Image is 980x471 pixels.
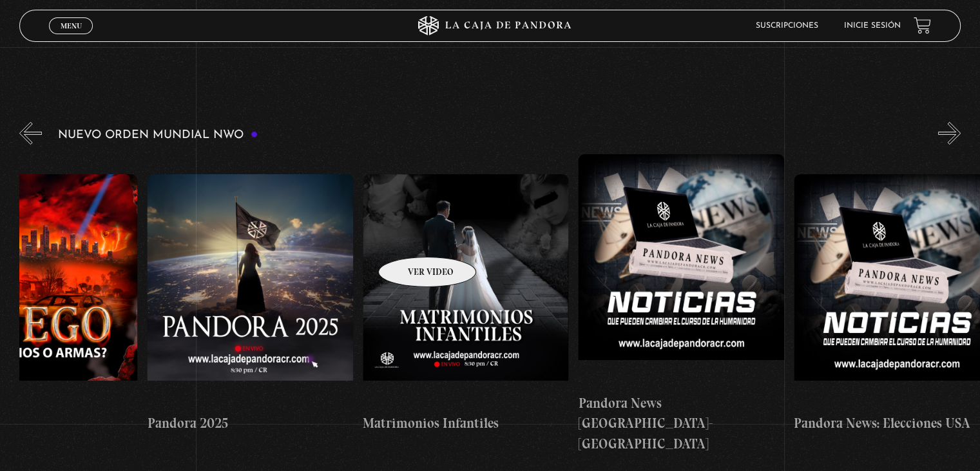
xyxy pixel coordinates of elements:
h3: Nuevo Orden Mundial NWO [58,129,258,141]
a: Suscripciones [756,22,818,30]
a: Pandora News [GEOGRAPHIC_DATA]-[GEOGRAPHIC_DATA] [578,154,783,454]
h4: Matrimonios Infantiles [363,413,568,434]
h4: Pandora 2025 [147,413,352,434]
span: Menu [61,22,82,30]
span: Cerrar [56,32,86,41]
h4: Pandora News [GEOGRAPHIC_DATA]-[GEOGRAPHIC_DATA] [578,393,783,454]
button: Previous [19,122,42,145]
a: Matrimonios Infantiles [363,154,568,454]
a: Pandora 2025 [147,154,352,454]
a: View your shopping cart [914,17,931,34]
a: Inicie sesión [844,22,901,30]
button: Next [938,122,961,145]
